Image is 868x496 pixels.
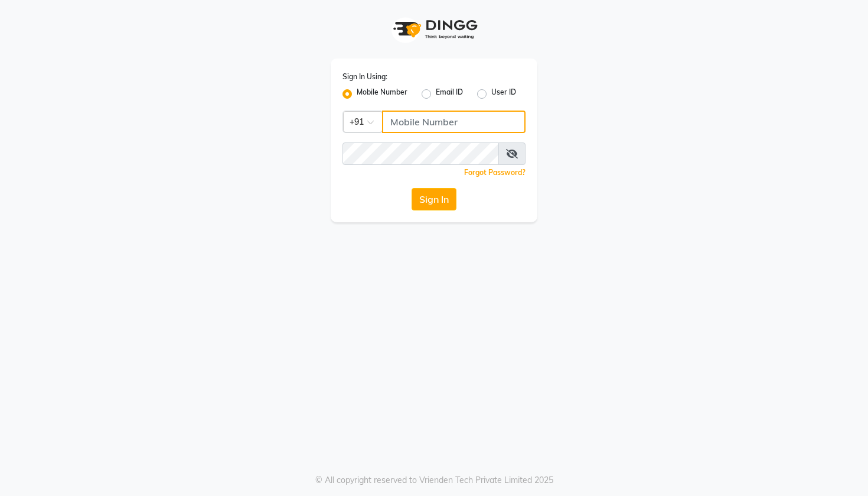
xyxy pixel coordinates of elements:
[382,111,526,133] input: Username
[342,72,387,82] label: Sign In Using:
[491,87,516,101] label: User ID
[436,87,463,101] label: Email ID
[357,87,407,101] label: Mobile Number
[387,12,481,47] img: logo1.svg
[412,188,456,210] button: Sign In
[342,142,499,165] input: Username
[464,168,526,177] a: Forgot Password?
